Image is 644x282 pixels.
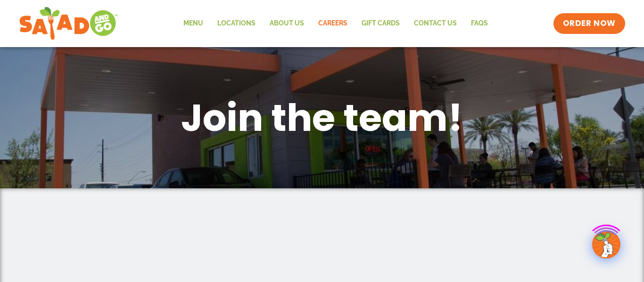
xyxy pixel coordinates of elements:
h1: Join the team! [77,93,567,142]
a: Contact Us [407,13,464,34]
a: ORDER NOW [553,13,625,34]
a: About Us [263,13,311,34]
img: new-SAG-logo-768×292 [19,5,118,42]
a: Locations [210,13,263,34]
span: ORDER NOW [563,18,616,29]
a: FAQs [464,13,495,34]
a: GIFT CARDS [355,13,407,34]
nav: Menu [176,13,495,34]
a: Careers [311,13,355,34]
a: Menu [176,13,210,34]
